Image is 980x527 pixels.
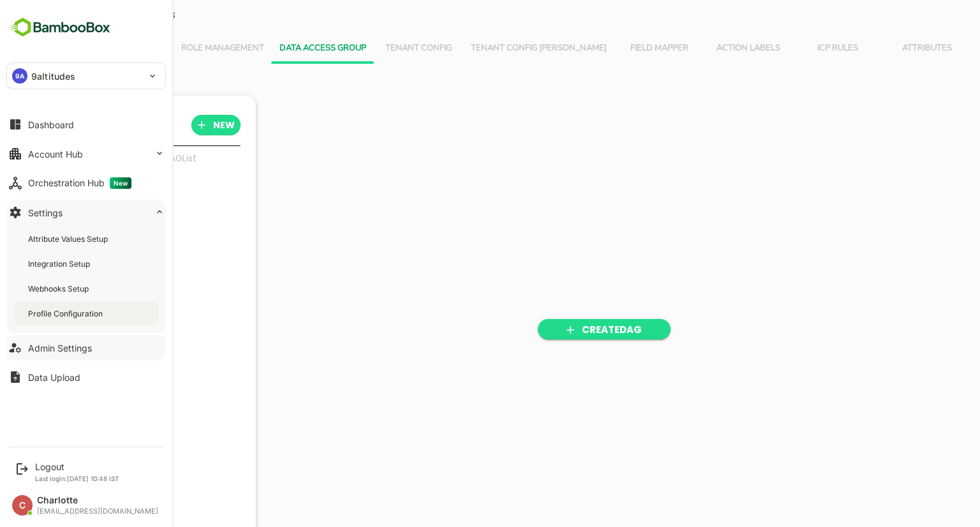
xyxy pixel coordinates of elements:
p: 9altitudes [31,70,75,83]
div: 9A [12,68,27,84]
button: Data Upload [6,364,166,390]
span: Action Labels [667,43,741,54]
div: [EMAIL_ADDRESS][DOMAIN_NAME] [37,507,158,516]
p: Last login: [DATE] 10:48 IST [35,475,119,482]
span: Tenant Config [PERSON_NAME] [426,43,562,54]
button: CREATEDAG [493,319,626,339]
div: Orchestration Hub [28,177,131,189]
span: Data Access Group [235,43,322,54]
div: Attribute Values Setup [28,234,110,244]
button: Settings [6,200,166,225]
span: ICP Rules [756,43,830,54]
span: Field Mapper [577,43,651,54]
img: BambooboxFullLogoMark.5f36c76dfaba33ec1ec1367b70bb1252.svg [6,15,114,40]
span: Attributes [845,43,919,54]
button: Account Hub [6,141,166,167]
div: Webhooks Setup [28,283,91,294]
span: Role Management [137,43,219,54]
div: Account Hub [28,149,83,160]
span: NEW [157,117,186,133]
div: C [12,495,33,516]
div: Vertical tabs example [31,33,905,64]
div: Data Upload [28,372,80,383]
div: Integration Setup [28,258,93,269]
div: Logout [35,461,119,472]
div: Settings [28,207,63,218]
div: 9A9altitudes [7,63,165,89]
span: User Management [38,43,121,54]
span: CREATE DAG [503,322,616,338]
button: Orchestration HubNew [6,170,166,196]
div: Admin Settings [28,343,92,353]
p: DAG LIST [35,115,70,135]
div: Charlotte [37,495,158,506]
span: Tenant Config [337,43,411,54]
div: Profile Configuration [28,308,105,319]
button: Dashboard [6,112,166,137]
button: NEW [147,115,196,135]
button: Admin Settings [6,335,166,360]
span: New [110,177,131,189]
div: Dashboard [28,119,74,130]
